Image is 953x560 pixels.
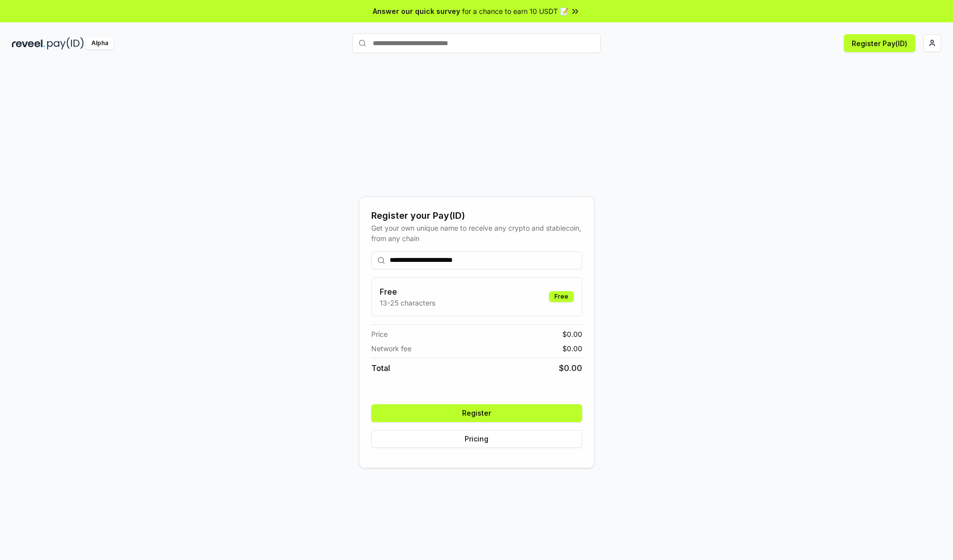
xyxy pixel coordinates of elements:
[562,343,582,354] span: $ 0.00
[549,291,574,302] div: Free
[380,286,435,298] h3: Free
[371,343,411,354] span: Network fee
[462,6,568,16] span: for a chance to earn 10 USDT 📝
[371,362,390,374] span: Total
[562,329,582,339] span: $ 0.00
[47,37,84,50] img: pay_id
[371,430,582,448] button: Pricing
[86,37,114,50] div: Alpha
[371,223,582,244] div: Get your own unique name to receive any crypto and stablecoin, from any chain
[373,6,460,16] span: Answer our quick survey
[380,298,435,308] p: 13-25 characters
[844,34,915,52] button: Register Pay(ID)
[12,37,45,50] img: reveel_dark
[371,404,582,422] button: Register
[371,209,582,223] div: Register your Pay(ID)
[559,362,582,374] span: $ 0.00
[371,329,388,339] span: Price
